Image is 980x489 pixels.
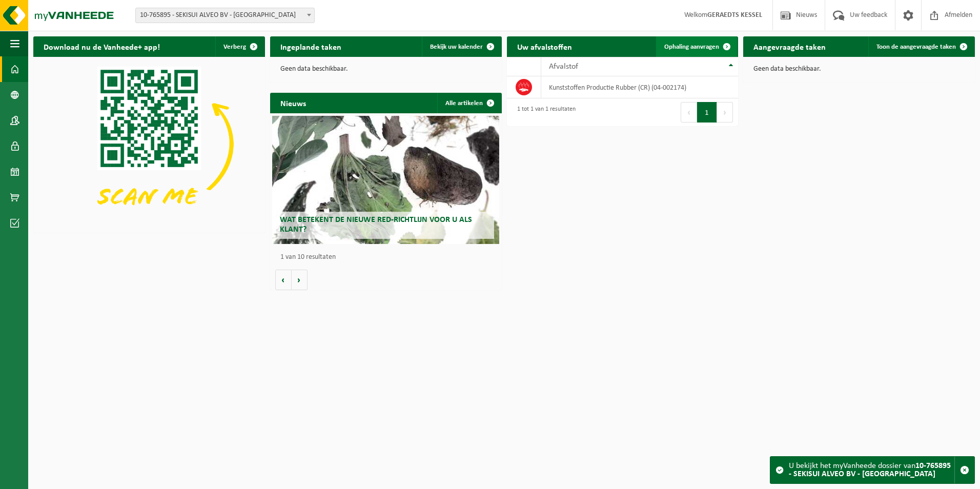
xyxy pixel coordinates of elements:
[136,8,314,23] span: 10-765895 - SEKISUI ALVEO BV - roermond
[753,66,965,73] p: Geen data beschikbaar.
[656,36,737,57] a: Ophaling aanvragen
[275,270,292,290] button: Vorige
[422,36,501,57] a: Bekijk uw kalender
[223,44,246,50] span: Verberg
[789,462,951,478] strong: 10-765895 - SEKISUI ALVEO BV - [GEOGRAPHIC_DATA]
[707,11,762,19] strong: GERAEDTS KESSEL
[868,36,974,57] a: Toon de aangevraagde taken
[789,457,954,483] div: U bekijkt het myVanheede dossier van
[270,36,352,56] h2: Ingeplande taken
[743,36,836,56] h2: Aangevraagde taken
[135,8,315,23] span: 10-765895 - SEKISUI ALVEO BV - roermond
[507,36,582,56] h2: Uw afvalstoffen
[664,44,719,50] span: Ophaling aanvragen
[280,66,492,73] p: Geen data beschikbaar.
[549,63,578,71] span: Afvalstof
[215,36,264,57] button: Verberg
[681,102,697,123] button: Previous
[280,254,497,261] p: 1 van 10 resultaten
[512,101,576,124] div: 1 tot 1 van 1 resultaten
[292,270,308,290] button: Volgende
[876,44,956,50] span: Toon de aangevraagde taken
[33,57,265,231] img: Download de VHEPlus App
[270,93,316,113] h2: Nieuws
[430,44,483,50] span: Bekijk uw kalender
[272,116,499,244] a: Wat betekent de nieuwe RED-richtlijn voor u als klant?
[280,216,472,234] span: Wat betekent de nieuwe RED-richtlijn voor u als klant?
[697,102,717,123] button: 1
[33,36,170,56] h2: Download nu de Vanheede+ app!
[717,102,733,123] button: Next
[437,93,501,113] a: Alle artikelen
[541,76,739,98] td: Kunststoffen Productie Rubber (CR) (04-002174)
